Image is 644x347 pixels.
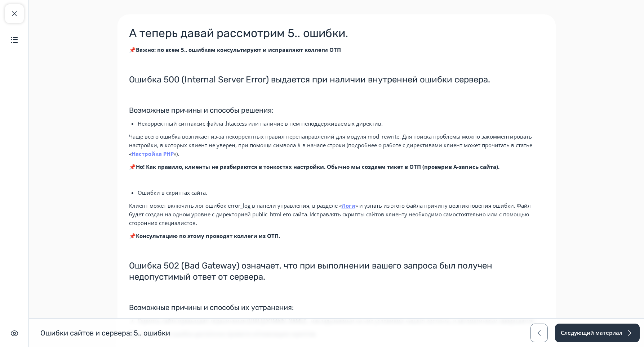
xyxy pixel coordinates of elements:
[342,202,355,209] a: Логи
[129,132,544,158] p: Чаще всего ошибка возникает из-за некорректных правил перенаправлений для модуля mod_rewrite. Для...
[129,26,544,41] h2: А теперь давай рассмотрим 5.. ошибки.
[138,188,544,197] li: Ошибки в скриптах сайта.
[136,232,280,239] b: Консультацию по этому проводят коллеги из ОТП.
[129,201,544,227] p: Клиент может включить лог ошибок error_log в панели управления, в разделе « » и узнать из этого ф...
[129,74,544,85] h4: Ошибка 500 (Internal Server Error) выдается при наличии внутренней ошибки сервера.
[138,316,544,325] li: Скрипты сайта превышают ограничения ([URL][DOMAIN_NAME]) , накладываемые на них условиями нашего ...
[129,162,544,171] p: 📌
[555,324,640,342] button: Следующий материал
[129,105,544,115] h5: Возможные причины и способы решения:
[138,119,544,128] li: Некорректный синтаксис файла .htaccess или наличие в нем неподдерживаемых директив.
[10,329,19,338] img: Скрыть интерфейс
[136,163,499,170] b: Но! Как правило, клиенты не разбираются в тонкостях настройки. Обычно мы создаем тикет в ОТП (про...
[40,328,170,338] h1: Ошибки сайтов и сервера: 5.. ошибки
[10,35,19,44] img: Содержание
[129,231,544,240] p: 📌
[129,46,341,53] b: 📌Важно: по всем 5.. ошибкам консультируют и исправляют коллеги ОТП
[129,260,544,283] h4: Ошибка 502 (Bad Gateway) означает, что при выполнении вашего запроса был получен недопустимый отв...
[129,303,544,312] h5: Возможные причины и способы их устранения:
[132,150,174,157] a: Настройка PHP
